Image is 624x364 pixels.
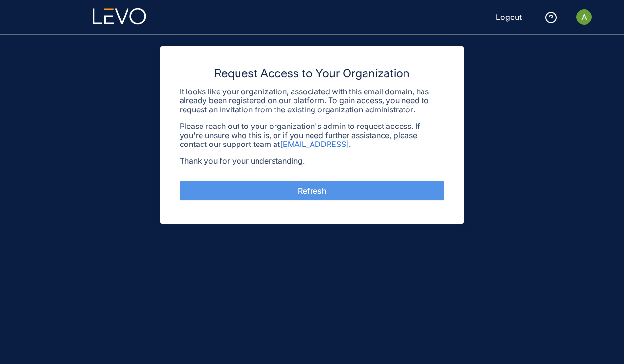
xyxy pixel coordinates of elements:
[496,13,522,21] span: Logout
[298,186,327,195] span: Refresh
[180,181,444,200] button: Refresh
[280,139,349,149] a: [EMAIL_ADDRESS]
[180,122,444,148] p: Please reach out to your organization's admin to request access. If you're unsure who this is, or...
[180,156,444,165] p: Thank you for your understanding.
[488,9,530,25] button: Logout
[576,9,592,25] img: Aman Gupta profile
[180,66,444,81] h3: Request Access to Your Organization
[180,87,444,114] p: It looks like your organization, associated with this email domain, has already been registered o...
